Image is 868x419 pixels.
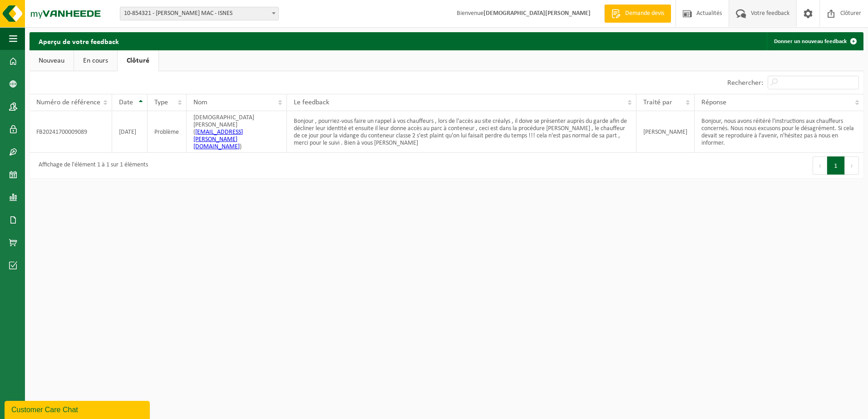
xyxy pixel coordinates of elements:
[727,79,763,87] label: Rechercher:
[34,157,148,174] div: Affichage de l'élément 1 à 1 sur 1 éléments
[643,99,672,106] span: Traité par
[287,111,636,153] td: Bonjour , pourriez-vous faire un rappel à vos chauffeurs , lors de l'accès au site créalys , il d...
[74,50,117,71] a: En cours
[827,156,845,175] button: 1
[112,111,148,153] td: [DATE]
[119,99,133,106] span: Date
[30,32,128,50] h2: Aperçu de votre feedback
[701,99,726,106] span: Réponse
[294,99,329,106] span: Le feedback
[483,10,591,17] strong: [DEMOGRAPHIC_DATA][PERSON_NAME]
[623,9,666,18] span: Demande devis
[813,156,827,175] button: Previous
[154,99,168,106] span: Type
[604,5,671,23] a: Demande devis
[187,111,287,153] td: [DEMOGRAPHIC_DATA][PERSON_NAME] ( )
[695,111,863,153] td: Bonjour, nous avons réitéré l'instructions aux chauffeurs concernés. Nous nous excusons pour le d...
[193,129,243,150] a: [EMAIL_ADDRESS][PERSON_NAME][DOMAIN_NAME]
[120,7,279,20] span: 10-854321 - ELIA CRÉALYS MAC - ISNES
[30,111,112,153] td: FB20241700009089
[148,111,187,153] td: Problème
[36,99,100,106] span: Numéro de référence
[845,156,859,175] button: Next
[5,399,152,419] iframe: chat widget
[767,32,863,50] a: Donner un nouveau feedback
[120,7,278,20] span: 10-854321 - ELIA CRÉALYS MAC - ISNES
[636,111,695,153] td: [PERSON_NAME]
[118,50,158,71] a: Clôturé
[30,50,74,71] a: Nouveau
[193,99,207,106] span: Nom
